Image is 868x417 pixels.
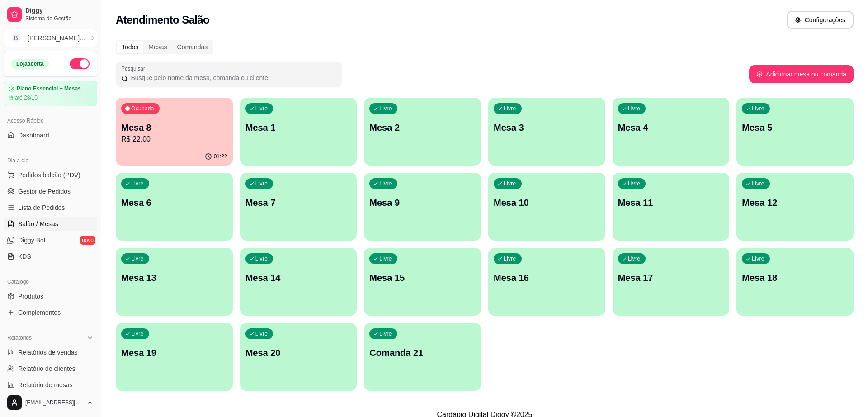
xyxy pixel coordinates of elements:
[18,380,73,389] span: Relatório de mesas
[240,98,357,166] button: LivreMesa 1
[488,98,605,166] button: LivreMesa 3
[4,200,97,215] a: Lista de Pedidos
[116,173,233,241] button: LivreMesa 6
[121,271,227,284] p: Mesa 13
[742,121,848,134] p: Mesa 5
[18,187,71,196] span: Gestor de Pedidos
[25,7,94,15] span: Diggy
[494,196,600,209] p: Mesa 10
[245,196,352,209] p: Mesa 7
[787,11,854,29] button: Configurações
[736,248,854,316] button: LivreMesa 18
[116,323,233,391] button: LivreMesa 19
[143,41,172,53] div: Mesas
[214,153,227,160] p: 01:22
[70,58,90,69] button: Alterar Status
[494,271,600,284] p: Mesa 16
[742,271,848,284] p: Mesa 18
[7,334,32,341] span: Relatórios
[131,180,144,187] p: Livre
[4,289,97,303] a: Produtos
[752,255,764,262] p: Livre
[240,323,357,391] button: LivreMesa 20
[25,15,94,22] span: Sistema de Gestão
[25,399,83,406] span: [EMAIL_ADDRESS][DOMAIN_NAME]
[4,305,97,320] a: Complementos
[131,105,154,112] p: Ocupada
[4,29,97,47] button: Select a team
[18,203,65,212] span: Lista de Pedidos
[628,255,641,262] p: Livre
[379,255,392,262] p: Livre
[255,180,268,187] p: Livre
[121,346,227,359] p: Mesa 19
[504,105,516,112] p: Livre
[379,330,392,337] p: Livre
[618,196,724,209] p: Mesa 11
[28,33,85,43] div: [PERSON_NAME] ...
[364,323,481,391] button: LivreComanda 21
[245,121,352,134] p: Mesa 1
[18,219,58,228] span: Salão / Mesas
[4,114,97,128] div: Acesso Rápido
[4,153,97,168] div: Dia a dia
[4,168,97,182] button: Pedidos balcão (PDV)
[504,255,516,262] p: Livre
[18,236,46,245] span: Diggy Bot
[736,173,854,241] button: LivreMesa 12
[364,98,481,166] button: LivreMesa 2
[369,271,476,284] p: Mesa 15
[117,41,143,53] div: Todos
[121,65,148,72] label: Pesquisar
[4,4,97,25] a: DiggySistema de Gestão
[11,59,49,69] div: Loja aberta
[18,171,80,180] span: Pedidos balcão (PDV)
[4,392,97,413] button: [EMAIL_ADDRESS][DOMAIN_NAME]
[255,105,268,112] p: Livre
[18,131,49,140] span: Dashboard
[116,98,233,166] button: OcupadaMesa 8R$ 22,0001:22
[18,348,78,357] span: Relatórios de vendas
[4,378,97,392] a: Relatório de mesas
[131,255,144,262] p: Livre
[255,255,268,262] p: Livre
[240,248,357,316] button: LivreMesa 14
[4,81,97,106] a: Plano Essencial + Mesasaté 28/10
[11,33,20,43] span: B
[4,249,97,264] a: KDS
[18,292,43,301] span: Produtos
[613,173,730,241] button: LivreMesa 11
[17,85,81,92] article: Plano Essencial + Mesas
[121,196,227,209] p: Mesa 6
[18,252,31,261] span: KDS
[18,308,61,317] span: Complementos
[736,98,854,166] button: LivreMesa 5
[245,271,352,284] p: Mesa 14
[4,275,97,289] div: Catálogo
[131,330,144,337] p: Livre
[613,98,730,166] button: LivreMesa 4
[116,13,209,27] h2: Atendimento Salão
[628,180,641,187] p: Livre
[4,233,97,247] a: Diggy Botnovo
[379,180,392,187] p: Livre
[240,173,357,241] button: LivreMesa 7
[752,180,764,187] p: Livre
[172,41,213,53] div: Comandas
[255,330,268,337] p: Livre
[488,173,605,241] button: LivreMesa 10
[369,196,476,209] p: Mesa 9
[128,73,336,82] input: Pesquisar
[613,248,730,316] button: LivreMesa 17
[742,196,848,209] p: Mesa 12
[494,121,600,134] p: Mesa 3
[749,65,854,83] button: Adicionar mesa ou comanda
[364,173,481,241] button: LivreMesa 9
[379,105,392,112] p: Livre
[121,134,227,145] p: R$ 22,00
[4,217,97,231] a: Salão / Mesas
[121,121,227,134] p: Mesa 8
[364,248,481,316] button: LivreMesa 15
[4,184,97,199] a: Gestor de Pedidos
[4,345,97,360] a: Relatórios de vendas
